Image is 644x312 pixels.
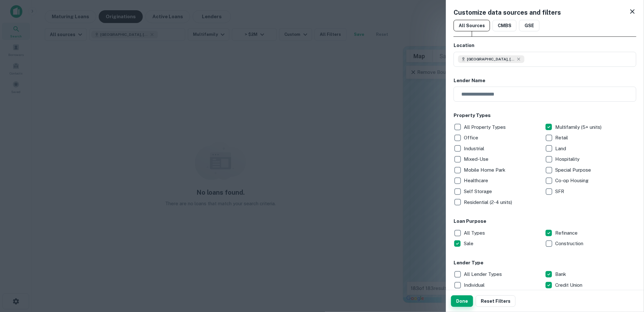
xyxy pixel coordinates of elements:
span: [GEOGRAPHIC_DATA], [GEOGRAPHIC_DATA], [GEOGRAPHIC_DATA] [467,56,515,62]
h6: Loan Purpose [454,218,636,225]
p: Hospitality [555,155,581,163]
button: All Sources [454,20,490,31]
button: CMBS [493,20,517,31]
h6: Property Types [454,112,636,119]
p: Land [555,145,567,152]
button: GSE [519,20,540,31]
p: Healthcare [464,177,489,184]
h6: Location [454,42,636,49]
p: Self Storage [464,188,493,195]
p: All Types [464,229,486,237]
p: Residential (2-4 units) [464,199,513,206]
p: Multifamily (5+ units) [555,123,603,131]
p: Office [464,134,479,142]
p: Mobile Home Park [464,166,507,174]
p: Credit Union [555,281,584,289]
p: Bank [555,270,567,278]
h6: Lender Type [454,259,636,267]
p: SFR [555,188,565,195]
p: Refinance [555,229,579,237]
p: All Lender Types [464,270,503,278]
p: Retail [555,134,569,142]
h5: Customize data sources and filters [454,8,561,17]
p: Sale [464,240,475,247]
p: Industrial [464,145,486,152]
h6: Lender Name [454,77,636,84]
button: Done [451,295,473,307]
p: Co-op Housing [555,177,590,184]
p: Construction [555,240,585,247]
p: All Property Types [464,123,507,131]
iframe: Chat Widget [612,261,644,292]
p: Special Purpose [555,166,592,174]
button: Reset Filters [476,295,516,307]
p: Mixed-Use [464,155,490,163]
p: Individual [464,281,486,289]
